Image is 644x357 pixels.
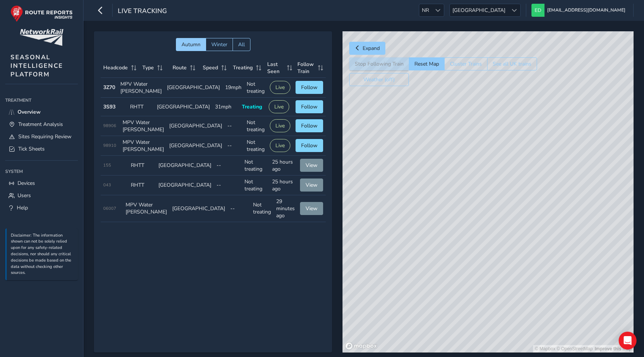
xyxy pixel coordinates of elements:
[103,162,111,168] span: 155
[203,64,218,71] span: Speed
[228,195,250,222] td: --
[270,139,290,152] button: Live
[167,116,225,136] td: [GEOGRAPHIC_DATA]
[225,116,244,136] td: --
[450,4,508,16] span: [GEOGRAPHIC_DATA]
[156,176,214,195] td: [GEOGRAPHIC_DATA]
[233,64,253,71] span: Treating
[5,143,78,155] a: Tick Sheets
[18,108,41,116] span: Overview
[301,84,318,91] span: Follow
[301,142,318,149] span: Follow
[238,41,245,48] span: All
[363,45,380,52] span: Expand
[242,176,269,195] td: Not treating
[274,195,297,222] td: 29 minutes ago
[547,4,625,17] span: [EMAIL_ADDRESS][DOMAIN_NAME]
[156,156,214,176] td: [GEOGRAPHIC_DATA]
[270,119,290,132] button: Live
[5,118,78,130] a: Treatment Analysis
[128,176,156,195] td: RHTT
[242,103,262,110] span: Treating
[301,122,318,129] span: Follow
[103,182,111,188] span: 043
[419,4,432,16] span: NR
[214,156,241,176] td: --
[5,189,78,202] a: Users
[10,53,63,79] span: SEASONAL INTELLIGENCE PLATFORM
[244,116,267,136] td: Not treating
[206,38,233,51] button: Winter
[409,57,444,70] button: Reset Map
[211,41,227,48] span: Winter
[142,64,154,71] span: Type
[267,61,284,75] span: Last Seen
[300,202,323,215] button: View
[270,81,290,94] button: Live
[103,103,116,110] strong: 3S93
[5,106,78,118] a: Overview
[444,57,487,70] button: Cluster Trains
[296,119,323,132] button: Follow
[269,176,297,195] td: 25 hours ago
[5,130,78,143] a: Sites Requiring Review
[123,195,170,222] td: MPV Water [PERSON_NAME]
[5,177,78,189] a: Devices
[306,205,318,212] span: View
[18,121,63,128] span: Treatment Analysis
[103,123,116,129] span: 98906
[176,38,206,51] button: Autumn
[120,116,167,136] td: MPV Water [PERSON_NAME]
[250,195,274,222] td: Not treating
[242,156,269,176] td: Not treating
[18,192,31,199] span: Users
[5,202,78,214] a: Help
[11,233,74,277] p: Disclaimer: The information shown can not be solely relied upon for any safety-related decisions,...
[296,81,323,94] button: Follow
[349,42,385,55] button: Expand
[173,64,187,71] span: Route
[154,98,212,116] td: [GEOGRAPHIC_DATA]
[225,136,244,156] td: --
[18,145,45,152] span: Tick Sheets
[18,180,35,187] span: Devices
[17,204,28,211] span: Help
[10,5,73,22] img: rr logo
[300,178,323,192] button: View
[167,136,225,156] td: [GEOGRAPHIC_DATA]
[269,100,289,113] button: Live
[244,78,267,98] td: Not treating
[103,64,128,71] span: Headcode
[103,84,115,91] strong: 3Z70
[487,57,537,70] button: See all UK trains
[301,103,318,110] span: Follow
[233,38,250,51] button: All
[18,133,72,140] span: Sites Requiring Review
[120,136,167,156] td: MPV Water [PERSON_NAME]
[244,136,267,156] td: Not treating
[297,61,315,75] span: Follow Train
[5,95,78,106] div: Treatment
[170,195,228,222] td: [GEOGRAPHIC_DATA]
[5,166,78,177] div: System
[103,206,116,211] span: 06007
[127,98,154,116] td: RHTT
[531,4,544,17] img: diamond-layout
[296,139,323,152] button: Follow
[20,29,63,46] img: customer logo
[306,181,318,189] span: View
[214,176,241,195] td: --
[222,78,244,98] td: 19mph
[306,162,318,169] span: View
[349,73,409,86] button: Weather (off)
[128,156,156,176] td: RHTT
[619,332,637,350] div: Open Intercom Messenger
[531,4,628,17] button: [EMAIL_ADDRESS][DOMAIN_NAME]
[269,156,297,176] td: 25 hours ago
[118,78,164,98] td: MPV Water [PERSON_NAME]
[300,159,323,172] button: View
[296,100,323,113] button: Follow
[103,143,116,148] span: 98910
[164,78,222,98] td: [GEOGRAPHIC_DATA]
[181,41,201,48] span: Autumn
